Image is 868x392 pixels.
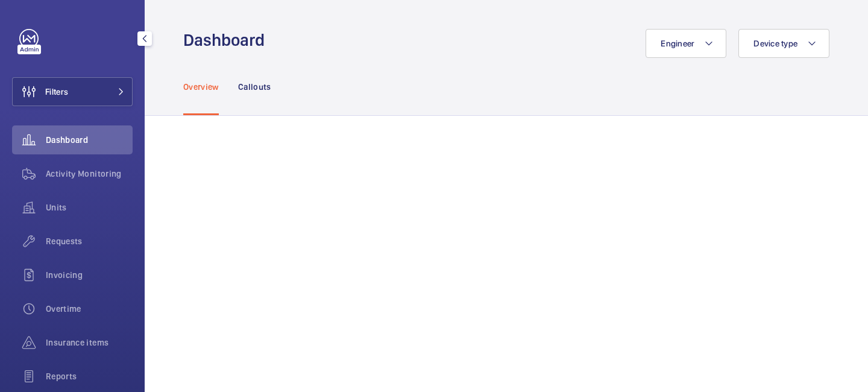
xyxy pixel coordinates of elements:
h1: Dashboard [183,29,272,51]
span: Filters [45,86,68,98]
span: Device type [753,39,797,48]
span: Reports [46,370,133,382]
p: Overview [183,81,219,93]
span: Dashboard [46,134,133,146]
button: Device type [738,29,829,58]
button: Engineer [646,29,726,58]
span: Insurance items [46,337,133,349]
span: Units [46,201,133,213]
button: Filters [12,77,133,106]
span: Engineer [661,39,694,48]
span: Activity Monitoring [46,168,133,180]
span: Overtime [46,303,133,315]
span: Requests [46,235,133,247]
span: Invoicing [46,269,133,281]
p: Callouts [238,81,271,93]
